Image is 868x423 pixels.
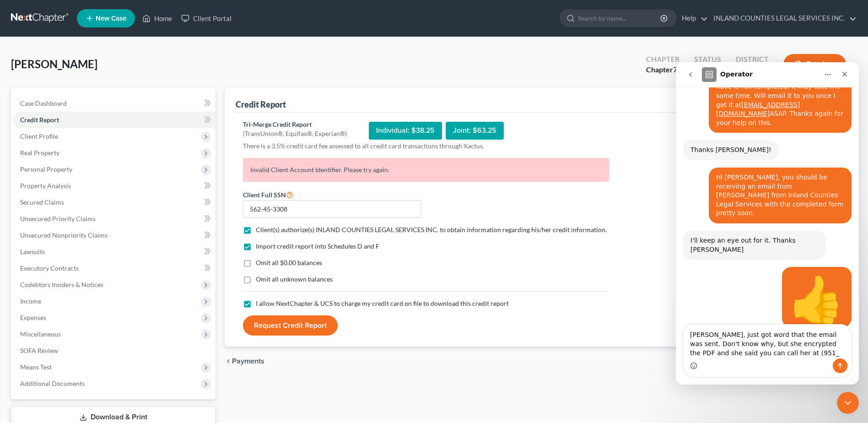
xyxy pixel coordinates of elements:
span: New Case [96,15,126,22]
span: Client Profile [20,132,58,140]
span: 7 [673,65,677,74]
button: Request Credit Report [243,315,338,336]
a: Executory Contracts [13,260,216,277]
span: Lawsuits [20,248,45,255]
div: Rudy says… [7,205,176,272]
span: Case Dashboard [20,99,67,107]
span: Property Analysis [20,182,71,190]
span: SOFA Review [20,347,58,354]
span: Import credit report into Schedules D and F [256,242,379,250]
div: Thanks [PERSON_NAME]! [15,83,96,92]
div: District [736,54,769,65]
div: thumbs up [106,205,176,265]
div: Status [694,54,721,65]
span: Executory Contracts [20,264,79,272]
div: Credit Report [236,99,286,110]
iframe: Intercom live chat [837,392,859,414]
p: There is a 3.5% credit card fee assessed to all credit card transactions through Xactus. [243,141,609,151]
div: Emma says… [7,78,176,105]
span: Credit Report [20,116,59,124]
div: I'll keep an eye out for it. Thanks [PERSON_NAME] [7,168,150,197]
a: Help [677,10,708,27]
a: Property Analysis [13,178,216,194]
iframe: Intercom live chat [676,62,859,385]
span: Personal Property [20,165,72,173]
button: Emoji picker [14,300,22,307]
a: Unsecured Priority Claims [13,211,216,227]
div: I'll keep an eye out for it. Thanks [PERSON_NAME] [15,174,143,192]
a: SOFA Review [13,342,216,359]
div: Hi [PERSON_NAME], you should be receiving an email from [PERSON_NAME] from Inland Counties Legal ... [40,111,168,156]
a: Case Dashboard [13,95,216,112]
span: Client Full SSN [243,191,286,199]
button: Preview [783,54,846,75]
span: Omit all unknown balances [256,275,333,283]
a: Home [138,10,177,27]
span: Client(s) authorize(s) INLAND COUNTIES LEGAL SERVICES INC. to obtain information regarding his/he... [256,226,607,233]
div: Chapter [646,65,679,75]
a: Secured Claims [13,194,216,211]
div: (TransUnion®, Equifax®, Experian®) [243,129,347,138]
div: thumbs up [113,216,168,260]
p: Invalid Client Account Identifier. Please try again. [243,158,609,182]
a: Unsecured Nonpriority Claims [13,227,216,244]
a: Credit Report [13,112,216,128]
div: Individual: $38.25 [369,122,442,140]
a: Lawsuits [13,244,216,260]
span: Expenses [20,314,46,321]
button: Send a message… [157,296,172,311]
span: Miscellaneous [20,330,61,338]
div: Emma says… [7,168,176,205]
div: Chapter [646,54,679,65]
div: Oh OK. Let me ask the person who sent it for a completed copy as the one I have is not completed.... [40,2,168,65]
span: Codebtors Insiders & Notices [20,281,103,288]
span: Real Property [20,149,59,157]
div: Hi [PERSON_NAME], you should be receiving an email from [PERSON_NAME] from Inland Counties Legal ... [33,105,176,161]
span: Unsecured Priority Claims [20,215,96,222]
div: Rudy says… [7,105,176,168]
span: Payments [232,358,264,365]
span: Additional Documents [20,380,85,387]
div: Joint: $63.25 [446,122,504,140]
a: [EMAIL_ADDRESS][DOMAIN_NAME] [40,39,124,55]
button: chevron_left Payments [225,358,264,365]
span: Means Test [20,363,52,371]
span: [PERSON_NAME] [11,57,97,70]
input: Search by name... [578,10,662,27]
div: Thanks [PERSON_NAME]! [7,78,103,98]
a: Client Portal [177,10,236,27]
a: INLAND COUNTIES LEGAL SERVICES INC. [709,10,857,27]
span: Secured Claims [20,198,64,206]
span: Income [20,297,41,305]
span: I allow NextChapter & UCS to charge my credit card on file to download this credit report [256,299,509,307]
span: Unsecured Nonpriority Claims [20,231,108,239]
span: Omit all $0.00 balances [256,259,322,266]
input: XXX-XX-XXXX [243,200,421,218]
div: Tri-Merge Credit Report [243,120,347,129]
i: chevron_left [225,358,232,365]
textarea: Message… [8,262,175,296]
